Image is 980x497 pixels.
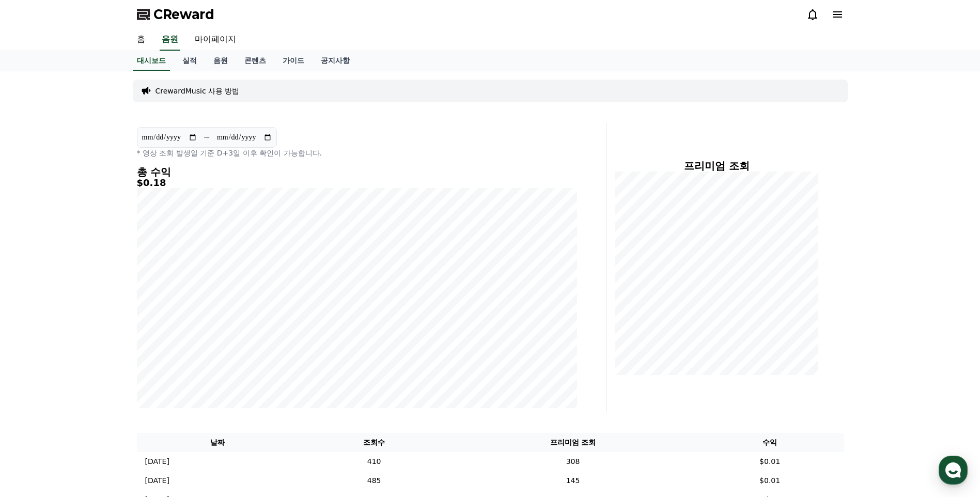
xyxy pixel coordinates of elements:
[137,166,577,178] h4: 총 수익
[313,51,358,71] a: 공지사항
[133,51,170,71] a: 대시보드
[153,6,214,23] span: CReward
[129,29,153,51] a: 홈
[449,433,696,452] th: 프리미엄 조회
[145,456,169,467] p: [DATE]
[186,29,244,51] a: 마이페이지
[696,471,844,490] td: $0.01
[299,433,449,452] th: 조회수
[137,178,577,188] h5: $0.18
[449,471,696,490] td: 145
[449,452,696,471] td: 308
[696,433,844,452] th: 수익
[174,51,205,71] a: 실적
[204,131,210,144] p: ~
[299,452,449,471] td: 410
[696,452,844,471] td: $0.01
[615,160,819,172] h4: 프리미엄 조회
[155,86,240,96] a: CrewardMusic 사용 방법
[299,471,449,490] td: 485
[274,51,313,71] a: 가이드
[137,433,299,452] th: 날짜
[137,148,577,158] p: * 영상 조회 발생일 기준 D+3일 이후 확인이 가능합니다.
[160,29,180,51] a: 음원
[236,51,274,71] a: 콘텐츠
[137,6,214,23] a: CReward
[145,475,169,486] p: [DATE]
[205,51,236,71] a: 음원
